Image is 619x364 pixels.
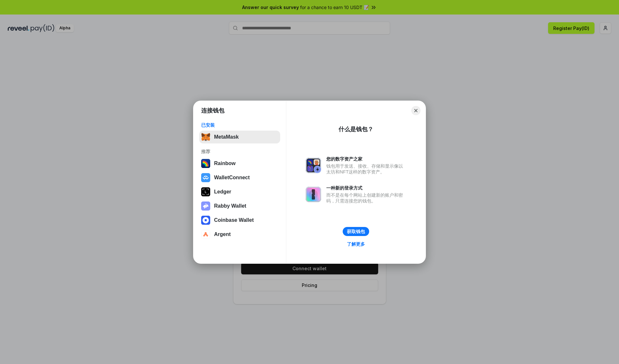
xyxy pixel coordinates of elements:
[199,131,280,143] button: MetaMask
[201,173,210,182] img: svg+xml,%3Csvg%20width%3D%2228%22%20height%3D%2228%22%20viewBox%3D%220%200%2028%2028%22%20fill%3D...
[347,241,365,247] div: 了解更多
[347,229,365,234] div: 获取钱包
[306,158,321,173] img: svg+xml,%3Csvg%20xmlns%3D%22http%3A%2F%2Fwww.w3.org%2F2000%2Fsvg%22%20fill%3D%22none%22%20viewBox...
[343,227,369,236] button: 获取钱包
[201,230,210,239] img: svg+xml,%3Csvg%20width%3D%2228%22%20height%3D%2228%22%20viewBox%3D%220%200%2028%2028%22%20fill%3D...
[326,163,406,175] div: 钱包用于发送、接收、存储和显示像以太坊和NFT这样的数字资产。
[201,149,278,154] div: 推荐
[199,228,280,241] button: Argent
[411,106,420,115] button: Close
[214,189,231,195] div: Ledger
[214,231,231,237] div: Argent
[199,171,280,184] button: WalletConnect
[201,133,210,142] img: svg+xml,%3Csvg%20fill%3D%22none%22%20height%3D%2233%22%20viewBox%3D%220%200%2035%2033%22%20width%...
[201,216,210,225] img: svg+xml,%3Csvg%20width%3D%2228%22%20height%3D%2228%22%20viewBox%3D%220%200%2028%2028%22%20fill%3D...
[326,185,406,191] div: 一种新的登录方式
[326,192,406,204] div: 而不是在每个网站上创建新的账户和密码，只需连接您的钱包。
[214,217,254,223] div: Coinbase Wallet
[199,214,280,227] button: Coinbase Wallet
[201,122,278,128] div: 已安装
[306,187,321,202] img: svg+xml,%3Csvg%20xmlns%3D%22http%3A%2F%2Fwww.w3.org%2F2000%2Fsvg%22%20fill%3D%22none%22%20viewBox...
[343,240,369,248] a: 了解更多
[214,161,236,166] div: Rainbow
[201,202,210,211] img: svg+xml,%3Csvg%20xmlns%3D%22http%3A%2F%2Fwww.w3.org%2F2000%2Fsvg%22%20fill%3D%22none%22%20viewBox...
[339,125,373,133] div: 什么是钱包？
[199,200,280,212] button: Rabby Wallet
[326,156,406,162] div: 您的数字资产之家
[201,159,210,168] img: svg+xml,%3Csvg%20width%3D%22120%22%20height%3D%22120%22%20viewBox%3D%220%200%20120%20120%22%20fil...
[214,134,239,140] div: MetaMask
[201,187,210,196] img: svg+xml,%3Csvg%20xmlns%3D%22http%3A%2F%2Fwww.w3.org%2F2000%2Fsvg%22%20width%3D%2228%22%20height%3...
[199,157,280,170] button: Rainbow
[199,185,280,198] button: Ledger
[201,107,224,114] h1: 连接钱包
[214,175,250,181] div: WalletConnect
[214,203,246,209] div: Rabby Wallet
